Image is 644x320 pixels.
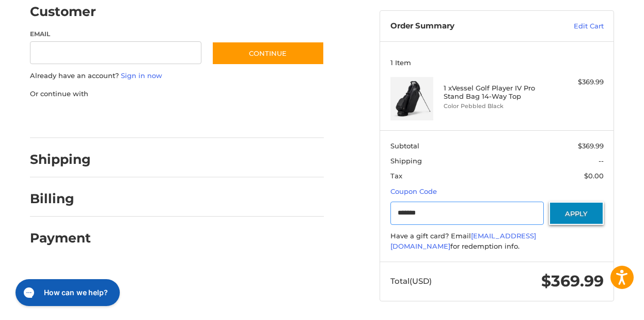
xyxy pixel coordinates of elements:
iframe: PayPal-paylater [114,109,192,128]
label: Email [30,29,201,39]
h3: 1 Item [390,58,604,67]
li: Color Pebbled Black [444,102,548,111]
input: Gift Certificate or Coupon Code [390,202,544,225]
iframe: PayPal-paypal [27,109,104,128]
span: Tax [390,172,402,180]
span: Shipping [390,157,422,165]
span: $0.00 [584,172,604,180]
a: Edit Cart [536,21,604,32]
h2: Payment [30,230,91,246]
iframe: PayPal-venmo [202,109,279,128]
p: Already have an account? [30,71,324,81]
button: Continue [212,41,324,65]
h4: 1 x Vessel Golf Player IV Pro Stand Bag 14-Way Top [444,84,548,101]
a: Sign in now [121,71,162,80]
span: Total (USD) [390,276,432,286]
h2: Billing [30,191,90,207]
span: -- [599,157,604,165]
button: Apply [549,202,604,225]
div: Have a gift card? Email for redemption info. [390,231,604,251]
span: $369.99 [578,142,604,150]
h2: Shipping [30,151,91,167]
iframe: Gorgias live chat messenger [10,276,123,310]
h2: Customer [30,4,96,20]
span: $369.99 [541,271,604,291]
h3: Order Summary [390,21,536,32]
div: $369.99 [550,77,603,87]
a: Coupon Code [390,187,437,195]
a: [EMAIL_ADDRESS][DOMAIN_NAME] [390,232,536,250]
span: Subtotal [390,142,419,150]
p: Or continue with [30,89,324,99]
iframe: Google Customer Reviews [559,292,644,320]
